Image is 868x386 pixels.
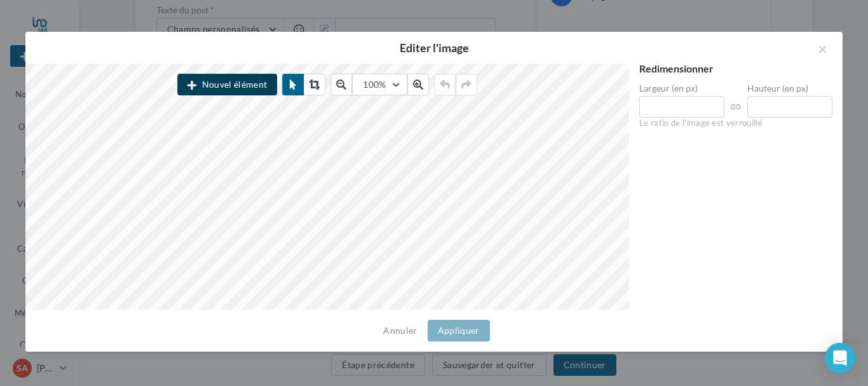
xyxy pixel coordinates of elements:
div: Redimensionner [639,64,832,74]
button: Annuler [378,323,422,338]
div: Le ratio de l'image est verrouillé [639,118,832,129]
button: 100% [352,74,407,95]
h2: Editer l'image [46,42,822,53]
button: Nouvel élément [177,74,277,95]
label: Largeur (en px) [639,84,724,93]
button: Appliquer [428,320,490,341]
label: Hauteur (en px) [747,84,832,93]
div: Open Intercom Messenger [825,343,855,373]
